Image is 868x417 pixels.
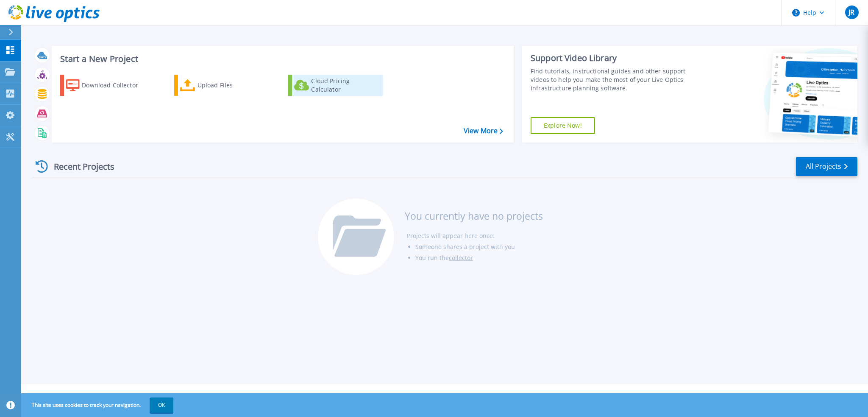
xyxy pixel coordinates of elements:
div: Upload Files [198,77,265,94]
span: This site uses cookies to track your navigation. [23,397,173,413]
div: Support Video Library [531,53,702,64]
a: All Projects [796,157,857,176]
li: Projects will appear here once: [407,230,543,241]
span: JR [849,9,854,16]
div: Find tutorials, instructional guides and other support videos to help you make the most of your L... [531,67,702,92]
div: Recent Projects [33,156,126,177]
a: Download Collector [60,75,155,96]
h3: You currently have no projects [405,211,543,221]
a: Cloud Pricing Calculator [288,75,383,96]
div: Cloud Pricing Calculator [311,77,379,94]
a: Explore Now! [531,117,595,134]
a: View More [464,127,503,135]
div: Download Collector [82,77,150,94]
button: OK [150,397,173,413]
h3: Start a New Project [60,54,503,64]
a: Upload Files [174,75,269,96]
li: You run the [415,252,543,263]
li: Someone shares a project with you [415,241,543,252]
a: collector [449,254,473,262]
